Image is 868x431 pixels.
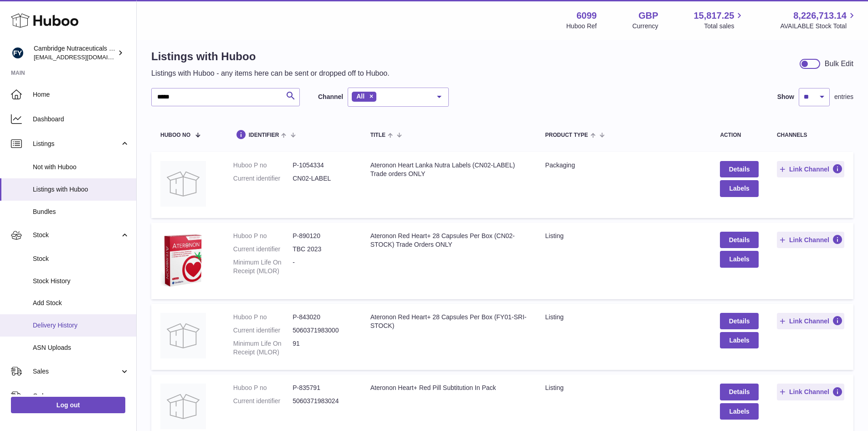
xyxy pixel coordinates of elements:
dt: Huboo P no [233,313,293,322]
span: All [356,93,365,100]
div: listing [545,384,702,392]
div: Ateronon Heart Lanka Nutra Labels (CN02-LABEL) Trade orders ONLY [370,161,527,178]
span: Link Channel [789,236,829,244]
dt: Minimum Life On Receipt (MLOR) [233,339,293,357]
span: identifier [249,132,279,138]
button: Link Channel [777,232,844,248]
div: channels [777,132,844,138]
dd: 91 [293,339,352,357]
img: huboo@camnutra.com [11,46,25,60]
dd: P-890120 [293,232,352,240]
div: action [720,132,759,138]
span: entries [834,93,853,101]
dd: CN02-LABEL [293,174,352,183]
span: Not with Huboo [33,163,129,171]
strong: 6099 [576,10,597,22]
button: Labels [720,251,759,267]
h1: Listings with Huboo [151,49,390,64]
dt: Current identifier [233,397,293,405]
label: Channel [318,93,343,101]
button: Labels [720,332,759,348]
dd: - [293,258,352,275]
div: Huboo Ref [566,22,597,31]
span: Link Channel [789,317,829,325]
span: Orders [33,392,120,400]
dd: P-843020 [293,313,352,322]
dd: 5060371983024 [293,397,352,405]
a: 8,226,713.14 AVAILABLE Stock Total [780,10,857,31]
span: 15,817.25 [693,10,734,22]
dt: Huboo P no [233,384,293,392]
span: [EMAIL_ADDRESS][DOMAIN_NAME] [34,53,134,61]
div: Currency [632,22,658,31]
p: Listings with Huboo - any items here can be sent or dropped off to Huboo. [151,68,390,78]
dd: TBC 2023 [293,245,352,254]
button: Link Channel [777,161,844,177]
span: Dashboard [33,115,129,124]
span: Stock [33,231,120,239]
span: Product Type [545,132,588,138]
dt: Current identifier [233,245,293,254]
img: Ateronon Red Heart+ 28 Capsules Per Box (FY01-SRI-STOCK) [160,313,206,358]
a: 15,817.25 Total sales [693,10,745,31]
dt: Huboo P no [233,161,293,170]
dt: Current identifier [233,174,293,183]
img: Ateronon Heart+ Red Pill Subtitution In Pack [160,384,206,429]
dt: Minimum Life On Receipt (MLOR) [233,258,293,275]
img: Ateronon Heart Lanka Nutra Labels (CN02-LABEL) Trade orders ONLY [160,161,206,207]
label: Show [777,93,794,101]
a: Log out [11,397,125,413]
button: Labels [720,180,759,197]
span: Link Channel [789,388,829,396]
dt: Huboo P no [233,232,293,240]
span: Link Channel [789,165,829,173]
span: Home [33,90,129,99]
span: Listings [33,140,120,148]
a: Details [720,161,759,177]
span: Bundles [33,208,129,216]
span: Stock History [33,277,129,286]
div: Cambridge Nutraceuticals Ltd [34,44,116,62]
img: Ateronon Red Heart+ 28 Capsules Per Box (CN02-STOCK) Trade Orders ONLY [160,232,206,288]
button: Labels [720,403,759,420]
div: Ateronon Heart+ Red Pill Subtitution In Pack [370,384,527,392]
span: Listings with Huboo [33,185,129,194]
span: Delivery History [33,321,129,330]
span: title [370,132,385,138]
button: Link Channel [777,384,844,400]
dd: 5060371983000 [293,326,352,335]
dt: Current identifier [233,326,293,335]
div: Ateronon Red Heart+ 28 Capsules Per Box (CN02-STOCK) Trade Orders ONLY [370,232,527,249]
span: AVAILABLE Stock Total [780,22,857,31]
div: listing [545,232,702,240]
span: 8,226,713.14 [793,10,847,22]
a: Details [720,232,759,248]
div: packaging [545,161,702,170]
span: Total sales [704,22,745,31]
span: ASN Uploads [33,343,129,352]
a: Details [720,384,759,400]
div: Ateronon Red Heart+ 28 Capsules Per Box (FY01-SRI-STOCK) [370,313,527,330]
strong: GBP [638,10,658,22]
div: Bulk Edit [825,59,853,69]
span: Stock [33,254,129,263]
button: Link Channel [777,313,844,329]
a: Details [720,313,759,329]
div: listing [545,313,702,322]
span: Add Stock [33,299,129,307]
dd: P-1054334 [293,161,352,170]
dd: P-835791 [293,384,352,392]
span: Huboo no [160,132,190,138]
span: Sales [33,367,120,376]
